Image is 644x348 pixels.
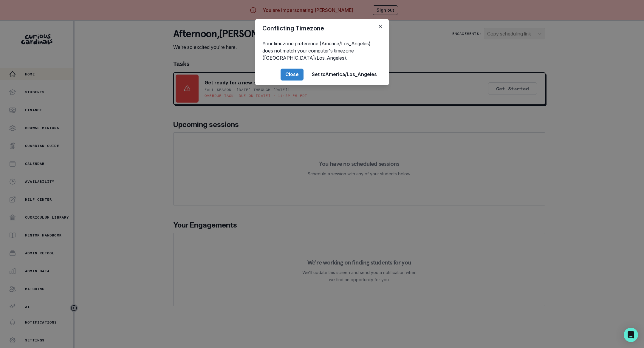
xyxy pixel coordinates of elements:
[307,69,382,81] button: Set toAmerica/Los_Angeles
[624,328,638,342] div: Open Intercom Messenger
[376,21,385,31] button: Close
[281,69,304,81] button: Close
[255,19,389,38] header: Conflicting Timezone
[255,38,389,64] div: Your timezone preference (America/Los_Angeles) does not match your computer's timezone ([GEOGRAPH...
